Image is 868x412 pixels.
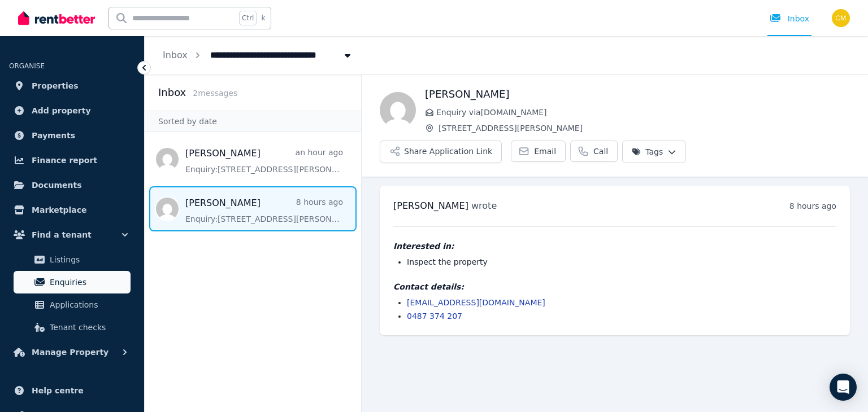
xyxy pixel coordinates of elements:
span: Add property [32,104,91,117]
a: Email [511,141,566,162]
span: Properties [32,79,79,93]
img: RentBetter [18,10,95,27]
span: Call [593,146,608,157]
a: [PERSON_NAME]8 hours agoEnquiry:[STREET_ADDRESS][PERSON_NAME]. [185,196,343,225]
div: Open Intercom Messenger [830,374,857,401]
span: Ctrl [239,11,257,25]
div: Sorted by date [145,111,361,132]
button: Manage Property [9,341,135,363]
a: [EMAIL_ADDRESS][DOMAIN_NAME] [407,298,545,307]
a: Enquiries [14,271,131,293]
a: Add property [9,99,135,122]
span: Applications [50,298,126,312]
img: Chantelle Martin [832,9,850,27]
h4: Interested in: [393,240,836,252]
time: 8 hours ago [789,201,836,211]
h2: Inbox [158,85,186,100]
span: Documents [32,178,82,192]
span: Find a tenant [32,228,92,242]
span: Marketplace [32,203,86,217]
a: Inbox [163,50,188,60]
span: Listings [50,253,126,266]
a: Marketplace [9,199,135,221]
span: 2 message s [193,89,237,98]
a: Listings [14,248,131,271]
h4: Contact details: [393,281,836,292]
a: Tenant checks [14,316,131,339]
nav: Message list [145,132,361,236]
span: Payments [32,129,75,142]
button: Tags [622,141,686,163]
span: Tenant checks [50,321,126,334]
span: [PERSON_NAME] [393,200,468,211]
span: Tags [632,146,663,157]
a: Documents [9,174,135,196]
span: Enquiries [50,275,126,289]
span: k [261,14,265,23]
span: Enquiry via [DOMAIN_NAME] [436,107,850,118]
a: 0487 374 207 [407,312,462,321]
a: Help centre [9,379,135,402]
a: Payments [9,124,135,147]
span: [STREET_ADDRESS][PERSON_NAME] [439,122,850,134]
span: ORGANISE [9,62,45,70]
li: Inspect the property [407,256,836,268]
a: Applications [14,293,131,316]
a: Properties [9,74,135,97]
span: Finance report [32,154,97,167]
button: Share Application Link [380,141,502,163]
span: Manage Property [32,345,108,359]
div: Inbox [770,13,809,24]
span: Email [534,146,556,157]
a: Call [570,141,618,162]
h1: [PERSON_NAME] [425,86,850,102]
span: wrote [471,200,497,211]
span: Help centre [32,384,84,397]
button: Find a tenant [9,223,135,246]
img: Angela [380,92,416,128]
a: [PERSON_NAME]an hour agoEnquiry:[STREET_ADDRESS][PERSON_NAME]. [185,147,343,175]
nav: Breadcrumb [145,36,371,74]
a: Finance report [9,149,135,172]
